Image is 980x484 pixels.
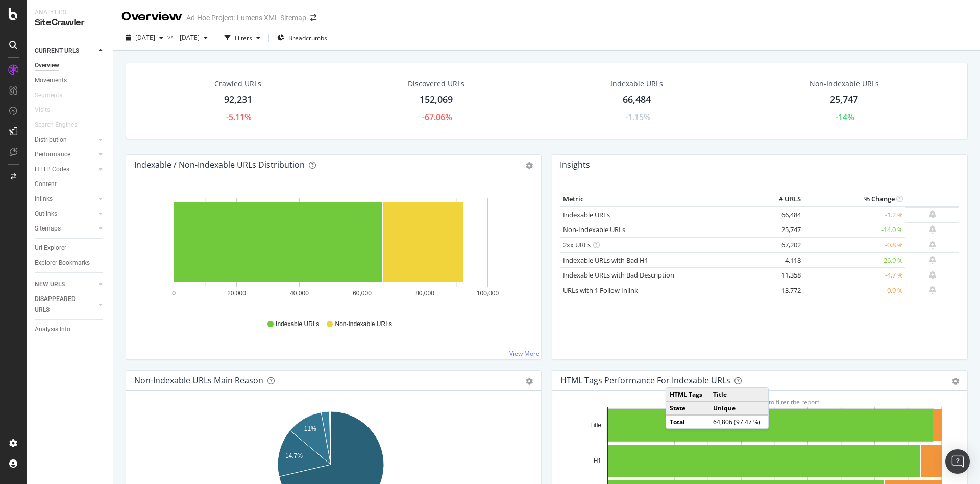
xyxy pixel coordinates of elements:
text: 80,000 [415,290,434,297]
div: HTTP Codes [35,164,69,175]
span: Breadcrumbs [288,34,327,42]
div: gear [526,162,533,169]
a: Visits [35,105,60,116]
h4: Insights [560,158,590,172]
text: 20,000 [227,290,246,297]
div: Non-Indexable URLs [810,79,879,89]
span: 2025 Jul. 3rd [176,33,200,42]
td: 64,806 (97.47 %) [709,415,768,428]
div: Filters [235,34,252,42]
div: -14% [836,111,854,123]
div: bell-plus [929,210,936,218]
a: Indexable URLs with Bad Description [563,270,674,280]
td: 25,747 [763,222,803,238]
td: 13,772 [763,283,803,298]
text: Title [590,422,602,429]
a: Overview [35,60,106,71]
th: # URLS [763,192,803,207]
button: Filters [220,30,264,46]
a: Indexable URLs [563,210,610,219]
div: -1.15% [625,111,651,123]
td: -4.7 % [803,268,905,283]
a: Url Explorer [35,243,106,253]
div: Discovered URLs [408,79,464,89]
div: Overview [121,8,182,26]
a: Movements [35,75,106,86]
div: Non-Indexable URLs Main Reason [134,375,263,385]
a: URLs with 1 Follow Inlink [563,286,638,295]
div: Distribution [35,134,67,145]
div: Content [35,179,57,190]
div: Sitemaps [35,223,61,234]
div: Open Intercom Messenger [945,449,970,474]
div: bell-plus [929,286,936,294]
div: NEW URLS [35,279,65,290]
td: HTML Tags [666,388,709,401]
a: Segments [35,90,72,101]
div: -67.06% [422,111,452,123]
td: Total [666,415,709,428]
div: Performance [35,149,70,160]
button: Breadcrumbs [273,30,331,46]
div: 25,747 [830,93,858,106]
div: Indexable / Non-Indexable URLs Distribution [134,159,305,170]
button: [DATE] [121,30,167,46]
a: Indexable URLs with Bad H1 [563,256,648,265]
a: Non-Indexable URLs [563,225,625,234]
div: Visits [35,105,50,116]
a: Content [35,179,106,190]
a: DISAPPEARED URLS [35,294,95,315]
svg: A chart. [134,192,527,310]
a: View More [509,349,540,358]
text: H1 [594,457,602,465]
div: Analysis Info [35,324,70,335]
td: Unique [709,401,768,415]
div: SiteCrawler [35,17,105,29]
a: Inlinks [35,194,95,204]
a: Sitemaps [35,223,95,234]
button: [DATE] [176,30,212,46]
a: Performance [35,149,95,160]
span: Indexable URLs [276,320,319,329]
div: 152,069 [420,93,453,106]
a: Distribution [35,134,95,145]
div: Overview [35,60,59,71]
div: Movements [35,75,67,86]
td: 4,118 [763,252,803,268]
a: HTTP Codes [35,164,95,175]
td: -26.9 % [803,252,905,268]
div: bell-plus [929,241,936,249]
text: 11% [304,425,316,432]
a: Outlinks [35,209,95,219]
span: 2025 Sep. 12th [135,33,155,42]
div: Outlinks [35,209,57,219]
div: Explorer Bookmarks [35,258,90,268]
td: 11,358 [763,268,803,283]
span: vs [167,33,176,41]
div: Inlinks [35,194,53,204]
th: % Change [803,192,905,207]
text: 0 [172,290,176,297]
a: Explorer Bookmarks [35,258,106,268]
div: Indexable URLs [610,79,663,89]
div: Crawled URLs [214,79,261,89]
td: -0.8 % [803,238,905,253]
a: CURRENT URLS [35,45,95,56]
div: bell-plus [929,256,936,264]
text: 14.7% [285,452,303,459]
div: 92,231 [224,93,252,106]
div: CURRENT URLS [35,45,79,56]
div: Analytics [35,8,105,17]
td: Title [709,388,768,401]
div: -5.11% [226,111,252,123]
td: 66,484 [763,206,803,222]
div: bell-plus [929,225,936,234]
td: State [666,401,709,415]
a: Search Engines [35,120,87,130]
td: -0.9 % [803,283,905,298]
th: Metric [560,192,763,207]
a: Analysis Info [35,324,106,335]
div: HTML Tags Performance for Indexable URLs [560,375,730,385]
div: Segments [35,90,62,101]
